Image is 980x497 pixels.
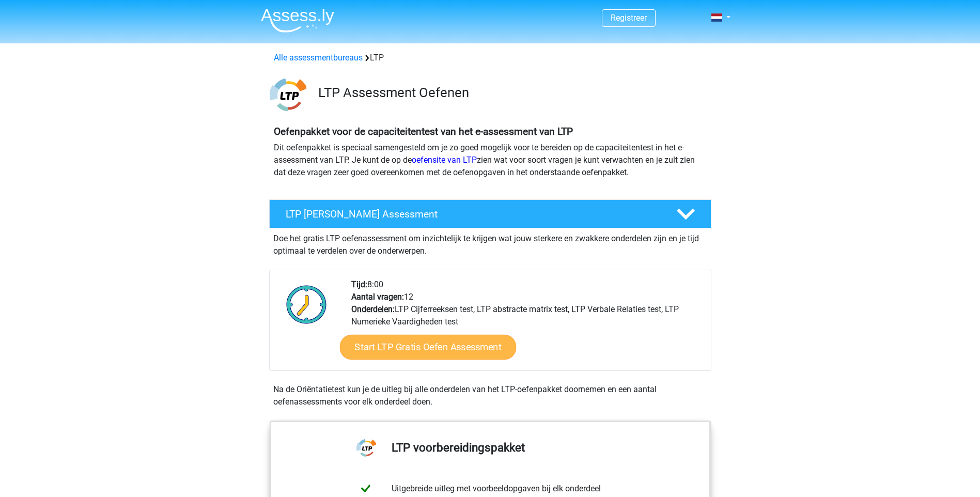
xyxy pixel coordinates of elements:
[269,228,711,257] div: Doe het gratis LTP oefenassessment om inzichtelijk te krijgen wat jouw sterkere en zwakkere onder...
[270,52,711,64] div: LTP
[351,304,395,314] b: Onderdelen:
[351,292,404,302] b: Aantal vragen:
[270,76,306,113] img: ltp.png
[281,278,333,330] img: Klok
[269,383,711,408] div: Na de Oriëntatietest kun je de uitleg bij alle onderdelen van het LTP-oefenpakket doornemen en ee...
[274,53,363,63] a: Alle assessmentbureaus
[318,85,703,101] h3: LTP Assessment Oefenen
[265,199,715,228] a: LTP [PERSON_NAME] Assessment
[261,8,334,33] img: Assessly
[351,279,367,289] b: Tijd:
[412,155,477,165] a: oefensite van LTP
[611,13,647,23] a: Registreer
[286,208,660,220] h4: LTP [PERSON_NAME] Assessment
[339,335,516,360] a: Start LTP Gratis Oefen Assessment
[274,126,573,137] b: Oefenpakket voor de capaciteitentest van het e-assessment van LTP
[344,278,710,370] div: 8:00 12 LTP Cijferreeksen test, LTP abstracte matrix test, LTP Verbale Relaties test, LTP Numerie...
[274,142,707,179] p: Dit oefenpakket is speciaal samengesteld om je zo goed mogelijk voor te bereiden op de capaciteit...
